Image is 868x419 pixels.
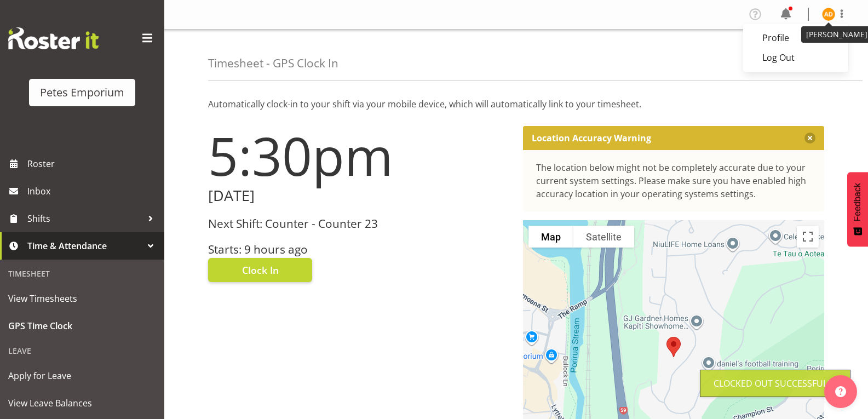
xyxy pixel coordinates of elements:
div: The location below might not be completely accurate due to your current system settings. Please m... [536,161,812,200]
p: Location Accuracy Warning [532,133,651,144]
img: help-xxl-2.png [835,386,846,397]
h1: 5:30pm [208,126,510,185]
h3: Next Shift: Counter - Counter 23 [208,217,510,230]
button: Clock In [208,258,312,282]
a: View Timesheets [3,285,162,312]
button: Show satellite imagery [573,226,634,248]
span: Time & Attendance [27,238,142,254]
p: Automatically clock-in to your shift via your mobile device, which will automatically link to you... [208,97,824,111]
div: Petes Emporium [40,84,124,101]
img: Rosterit website logo [8,27,99,49]
button: Close message [804,133,815,144]
button: Toggle fullscreen view [797,226,819,248]
span: GPS Time Clock [8,318,156,334]
h3: Starts: 9 hours ago [208,243,510,256]
a: View Leave Balances [3,389,162,417]
span: Apply for Leave [8,368,156,384]
h4: Timesheet - GPS Clock In [208,57,338,70]
div: Leave [3,340,162,362]
span: View Timesheets [8,290,156,307]
div: Clocked out Successfully [714,377,837,390]
a: GPS Time Clock [3,312,162,340]
span: View Leave Balances [8,395,156,411]
img: amelia-denz7002.jpg [822,8,835,21]
button: Feedback - Show survey [847,172,868,246]
a: Log Out [743,48,848,67]
span: Feedback [853,183,863,221]
span: Roster [27,156,159,172]
span: Inbox [27,183,159,199]
span: Shifts [27,210,142,227]
a: Profile [743,28,848,48]
h2: [DATE] [208,187,510,204]
span: Clock In [242,263,279,277]
button: Show street map [528,226,573,248]
a: Apply for Leave [3,362,162,389]
div: Timesheet [3,262,162,285]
